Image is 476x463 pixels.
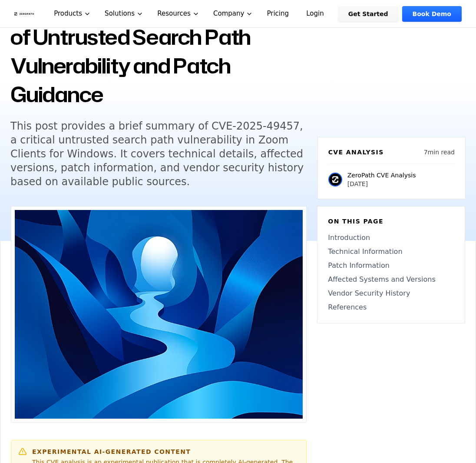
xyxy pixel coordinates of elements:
a: Vendor Security History [328,288,454,299]
img: ZeroPath CVE Analysis [328,173,342,187]
h6: CVE Analysis [328,148,384,157]
p: [DATE] [347,180,416,188]
a: Technical Information [328,246,454,257]
a: Get Started [338,6,399,22]
a: Affected Systems and Versions [328,274,454,285]
img: Zoom Windows Client CVE-2025-49457: Brief Summary of Untrusted Search Path Vulnerability and Patc... [15,210,303,419]
a: References [328,302,454,313]
a: Book Demo [402,6,462,22]
p: ZeroPath CVE Analysis [347,171,416,180]
p: 7 min read [424,148,455,157]
a: Login [296,6,334,22]
h6: On this page [328,217,454,226]
h5: This post provides a brief summary of CVE-2025-49457, a critical untrusted search path vulnerabil... [10,119,307,189]
a: Introduction [328,233,454,243]
a: Patch Information [328,260,454,271]
h6: Experimental AI-Generated Content [32,447,299,456]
